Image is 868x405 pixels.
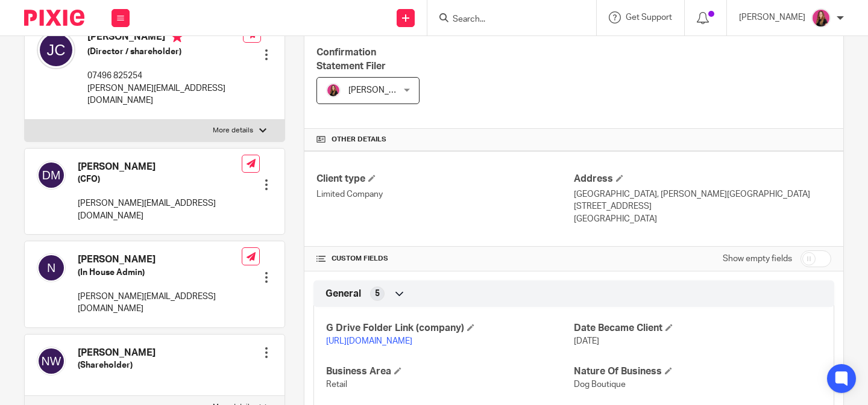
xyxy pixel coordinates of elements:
p: [GEOGRAPHIC_DATA] [574,213,831,225]
p: [STREET_ADDRESS] [574,200,831,212]
i: Primary [171,31,183,43]
p: [PERSON_NAME] [739,11,805,23]
span: General [325,288,361,300]
p: [PERSON_NAME][EMAIL_ADDRESS][DOMAIN_NAME] [78,197,242,222]
h4: [PERSON_NAME] [87,31,243,46]
span: Get Support [626,13,672,22]
h4: [PERSON_NAME] [78,347,156,359]
h4: [PERSON_NAME] [78,253,242,266]
p: 07496 825254 [87,70,243,82]
h4: Client type [316,173,574,185]
img: 17.png [811,8,831,28]
h4: Address [574,173,831,185]
span: Retail [326,380,347,389]
span: Other details [332,135,386,144]
img: svg%3E [37,31,75,69]
h4: Nature Of Business [574,365,822,378]
p: [PERSON_NAME][EMAIL_ADDRESS][DOMAIN_NAME] [87,82,243,107]
h5: (CFO) [78,173,242,185]
img: svg%3E [37,161,66,190]
input: Search [451,14,560,25]
a: [URL][DOMAIN_NAME] [326,337,412,345]
span: Confirmation Statement Filer [316,48,386,71]
h5: (Shareholder) [78,359,156,371]
img: 17.png [326,83,341,97]
h5: (In House Admin) [78,267,242,279]
h4: [PERSON_NAME] [78,161,242,173]
span: [PERSON_NAME] [348,86,415,94]
p: [GEOGRAPHIC_DATA], [PERSON_NAME][GEOGRAPHIC_DATA] [574,188,831,200]
img: Pixie [24,10,84,26]
img: svg%3E [37,347,66,376]
h5: (Director / shareholder) [87,46,243,58]
img: svg%3E [37,253,66,282]
p: [PERSON_NAME][EMAIL_ADDRESS][DOMAIN_NAME] [78,291,242,315]
h4: Business Area [326,365,574,378]
p: More details [213,126,253,135]
h4: Date Became Client [574,322,822,335]
p: Limited Company [316,188,574,200]
h4: G Drive Folder Link (company) [326,322,574,335]
span: Dog Boutique [574,380,626,389]
h4: CUSTOM FIELDS [316,254,574,264]
span: [DATE] [574,337,599,345]
span: 5 [375,288,380,300]
label: Show empty fields [723,253,792,265]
